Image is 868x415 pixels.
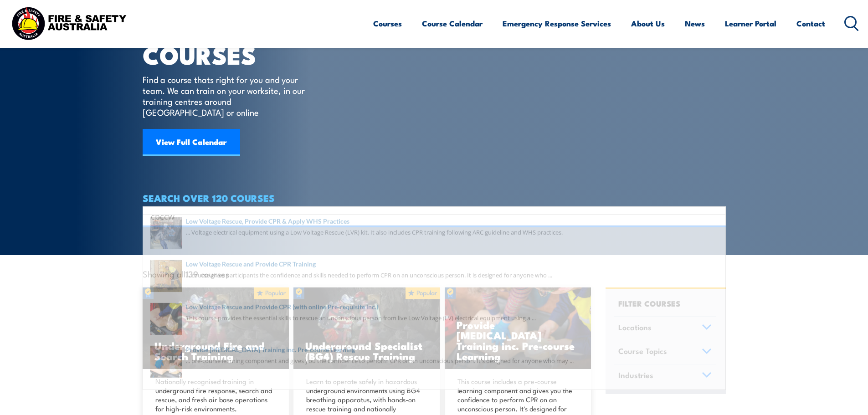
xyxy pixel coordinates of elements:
[143,193,726,203] h4: SEARCH OVER 120 COURSES
[631,11,665,36] a: About Us
[725,11,776,36] a: Learner Portal
[150,313,718,323] a: Low Voltage Rescue and Provide CPR (with online Pre-requisite inc.)
[151,209,706,223] input: Search input
[685,11,705,36] a: News
[143,129,240,156] a: View Full Calendar
[143,44,318,65] h1: COURSES
[796,11,825,36] a: Contact
[503,11,611,36] a: Emergency Response Services
[143,74,309,118] p: Find a course thats right for you and your team. We can train on your worksite, in our training c...
[422,11,483,36] a: Course Calendar
[710,210,723,222] button: Search magnifier button
[150,227,718,237] a: Low Voltage Rescue, Provide CPR & Apply WHS Practices
[373,11,402,36] a: Courses
[153,210,708,222] form: Search form
[150,356,718,366] a: Provide [MEDICAL_DATA] Training inc. Pre-course Learning
[150,270,718,280] a: Low Voltage Rescue and Provide CPR Training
